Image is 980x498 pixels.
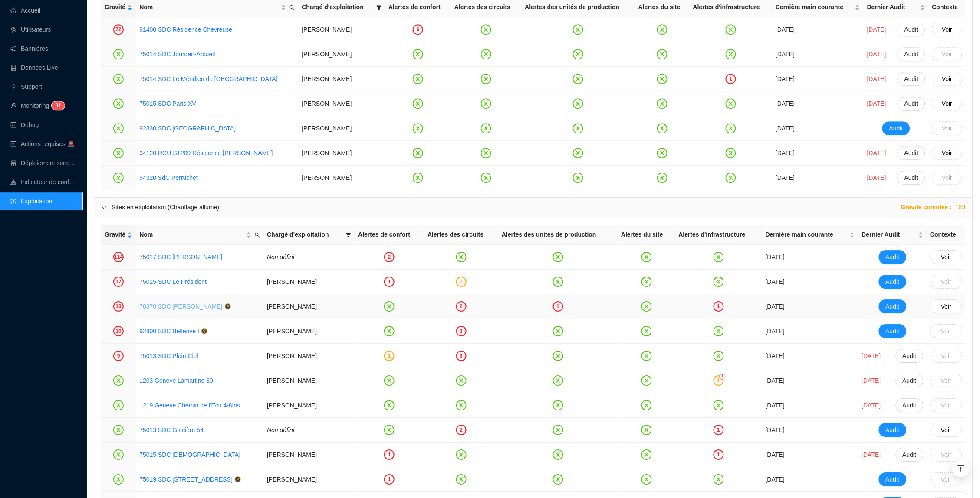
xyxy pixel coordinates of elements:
button: Audit [898,47,925,61]
span: Non défini [267,254,294,260]
div: 114 [113,252,124,262]
span: close-circle [573,148,583,158]
span: close-circle [553,425,563,435]
span: close-circle [657,49,668,59]
span: Dernière main courante [766,230,848,239]
a: heat-mapIndicateur de confort [10,179,76,186]
div: Sites en exploitation (Chauffage allumé)Gravité cumulée :163 [94,198,973,218]
td: [DATE] [762,418,858,443]
td: [DATE] [772,42,864,67]
button: Audit [882,121,910,135]
span: close-circle [113,425,124,435]
span: close-circle [657,123,668,133]
a: 75013 SDC Plein Ciel [139,352,198,359]
span: Dernier Audit [862,230,917,239]
span: Voir [942,25,952,34]
span: close-circle [384,375,395,386]
span: Non défini [267,426,294,433]
span: filter [346,232,351,238]
div: 2 [456,301,467,312]
span: close-circle [714,277,724,287]
th: Nom [136,225,263,245]
span: Audit [904,149,918,158]
span: close-circle [113,148,124,158]
td: [DATE] [772,166,864,190]
a: notificationBannières [10,45,48,52]
span: close-circle [726,24,736,35]
a: 94120 RCU ST209 Résidence [PERSON_NAME] [139,149,273,158]
button: Voir [931,324,962,338]
a: 94320 SdC Perruchet [139,174,198,181]
button: Voir [931,398,962,412]
a: teamUtilisateurs [10,26,51,33]
span: Voir [941,475,951,484]
span: close-circle [113,173,124,183]
button: Voir [932,72,962,86]
a: 75014 SDC Le Méridien de [GEOGRAPHIC_DATA] [139,75,278,84]
a: 75015 SDC [DEMOGRAPHIC_DATA] [139,451,240,458]
button: Audit [879,423,907,437]
a: 75015 SDC [DEMOGRAPHIC_DATA] [139,450,240,459]
td: [DATE] [762,393,858,418]
a: 92330 SDC [GEOGRAPHIC_DATA] [139,125,236,132]
span: close-circle [113,449,124,460]
span: Audit [903,376,917,385]
th: Alertes d'infrastructure [675,225,762,245]
span: close-circle [641,375,652,386]
div: 1 [384,351,395,361]
a: 92800 SDC Bellerive I [139,328,199,335]
span: [DATE] [867,50,886,59]
span: Audit [889,124,903,133]
span: question-circle [235,476,241,482]
span: search [253,228,262,241]
span: close-circle [113,49,124,59]
span: Voir [941,401,951,410]
a: 75015 SDC Paris XV [139,100,196,107]
th: Contexte [927,225,966,245]
span: Gravité [105,3,125,12]
span: Audit [886,475,900,484]
span: close-circle [481,74,491,84]
span: close-circle [726,148,736,158]
span: [PERSON_NAME] [302,100,352,107]
div: 1 [726,74,736,84]
span: Nom [139,3,279,12]
td: [DATE] [772,17,864,42]
span: Voir [942,99,952,108]
span: close-circle [413,49,423,59]
span: vertical-align-top [957,465,965,472]
span: Voir [941,302,951,311]
span: [DATE] [867,75,886,84]
span: 163 [956,203,966,212]
div: Sites en exploitation (Chauffage allumé) [112,203,219,212]
span: close-circle [481,123,491,133]
a: 94120 RCU ST209 Résidence [PERSON_NAME] [139,150,273,156]
span: Audit [886,426,900,435]
div: 10 [113,326,124,336]
span: close-circle [456,400,467,410]
span: Gravité cumulée : [901,203,952,212]
span: close-circle [481,24,491,35]
span: Voir [941,352,951,361]
div: ! [720,374,726,380]
button: Audit [896,374,924,387]
span: close-circle [553,351,563,361]
span: close-circle [413,173,423,183]
button: Audit [898,146,925,160]
a: 75014 SDC Jourdan-Arcueil [139,51,215,58]
span: close-circle [481,98,491,109]
span: close-circle [641,425,652,435]
div: 2 [456,425,467,435]
span: close-circle [714,351,724,361]
span: close-circle [714,400,724,410]
a: clusterDéploiement sondes [10,159,76,166]
span: [PERSON_NAME] [302,75,352,82]
span: close-circle [573,98,583,109]
span: close-circle [726,123,736,133]
span: [PERSON_NAME] [267,278,317,285]
span: filter [375,1,383,13]
span: [PERSON_NAME] [267,328,317,335]
div: 72 [113,24,124,35]
span: close-circle [481,173,491,183]
th: Dernier Audit [858,225,927,245]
